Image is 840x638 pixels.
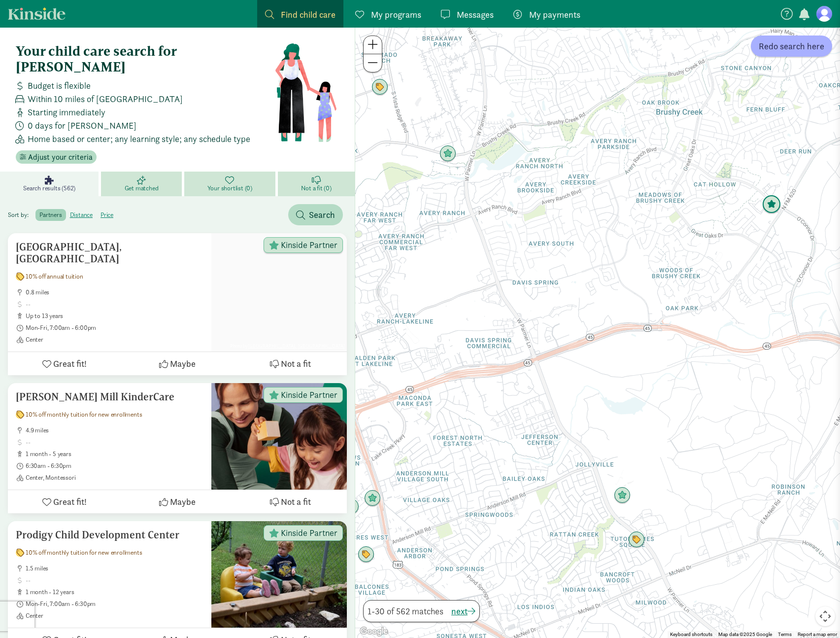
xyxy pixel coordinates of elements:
[288,204,343,225] button: Search
[35,209,66,221] label: partners
[281,390,337,399] span: Kinside Partner
[301,184,331,192] span: Not a fit (0)
[28,151,93,163] span: Adjust your criteria
[23,184,75,192] span: Search results (562)
[170,357,196,370] span: Maybe
[815,606,835,626] button: Map camera controls
[26,411,142,419] span: 10% off monthly tuition for new enrollments
[26,450,203,458] span: 1 month - 5 years
[26,462,203,470] span: 6:30am - 6:30pm
[439,145,456,162] div: Click to see details
[529,8,580,21] span: My payments
[26,474,203,482] span: Center, Montessori
[278,172,355,196] a: Not a fit (0)
[368,604,443,618] span: 1-30 of 562 matches
[16,150,97,164] button: Adjust your criteria
[8,490,121,513] button: Great fit!
[26,549,142,557] span: 10% off monthly tuition for new enrollments
[26,612,203,620] span: Center
[358,625,390,638] img: Google
[371,79,388,96] div: Click to see details
[97,209,117,221] label: price
[281,495,311,508] span: Not a fit
[248,343,345,349] a: [GEOGRAPHIC_DATA], [GEOGRAPHIC_DATA]
[53,495,87,508] span: Great fit!
[121,352,234,375] button: Maybe
[358,546,374,563] div: Click to see details
[371,8,421,21] span: My programs
[170,495,196,508] span: Maybe
[26,273,83,281] span: 10% off annual tuition
[309,208,335,221] span: Search
[234,490,347,513] button: Not a fit
[28,92,183,106] span: Within 10 miles of [GEOGRAPHIC_DATA]
[16,391,203,403] h5: [PERSON_NAME] Mill KinderCare
[8,211,34,219] span: Sort by:
[66,209,97,221] label: distance
[8,352,121,375] button: Great fit!
[121,490,234,513] button: Maybe
[184,172,278,196] a: Your shortlist (0)
[28,132,250,145] span: Home based or center; any learning style; any schedule type
[26,600,203,608] span: Mon-Fri, 7:00am - 6:30pm
[16,43,274,75] h4: Your child care search for [PERSON_NAME]
[26,324,203,332] span: Mon-Fri, 7:00am - 6:00pm
[26,336,203,344] span: Center
[16,529,203,541] h5: Prodigy Child Development Center
[26,565,203,572] span: 1.5 miles
[26,588,203,596] span: 1 month - 12 years
[28,106,105,119] span: Starting immediately
[281,8,336,21] span: Find child care
[28,79,91,92] span: Budget is flexible
[281,241,337,249] span: Kinside Partner
[364,490,381,507] div: Click to see details
[281,529,337,537] span: Kinside Partner
[798,632,837,637] a: Report a map error
[8,7,66,20] a: Kinside
[718,632,772,637] span: Map data ©2025 Google
[628,532,645,548] div: Click to see details
[53,357,87,370] span: Great fit!
[778,632,792,637] a: Terms
[207,184,252,192] span: Your shortlist (0)
[234,352,347,375] button: Not a fit
[125,184,159,192] span: Get matched
[281,357,311,370] span: Not a fit
[16,241,203,265] h5: [GEOGRAPHIC_DATA], [GEOGRAPHIC_DATA]
[101,172,184,196] a: Get matched
[358,625,390,638] a: Open this area in Google Maps (opens a new window)
[228,340,347,352] span: Photo by
[26,426,203,434] span: 4.9 miles
[670,631,712,638] button: Keyboard shortcuts
[26,312,203,320] span: up to 13 years
[762,195,781,214] div: Click to see details
[614,487,631,504] div: Click to see details
[751,35,832,57] button: Redo search here
[759,39,824,53] span: Redo search here
[28,119,136,132] span: 0 days for [PERSON_NAME]
[457,8,494,21] span: Messages
[26,288,203,296] span: 0.8 miles
[451,604,475,618] button: next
